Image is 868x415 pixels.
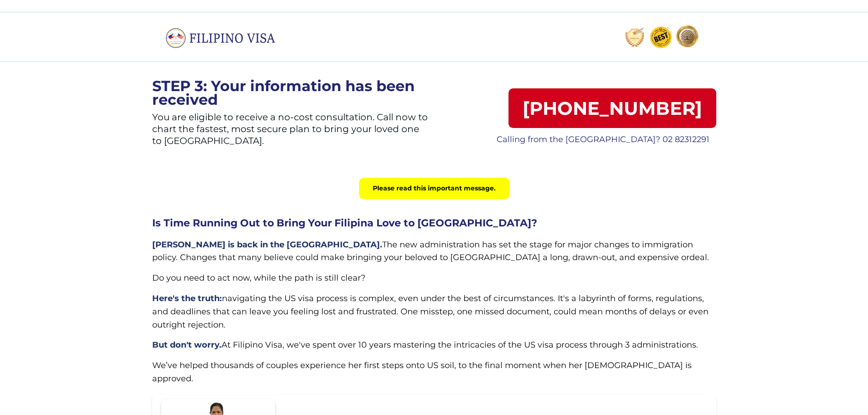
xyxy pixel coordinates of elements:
h2: Is Time Running Out to Bring Your Filipina Love to [GEOGRAPHIC_DATA]? [152,217,716,229]
span: The new administration has set the stage for major changes to immigration policy. Changes that ma... [152,240,709,263]
span: Here's the truth: [152,293,222,303]
span: [PERSON_NAME] is back in the [GEOGRAPHIC_DATA]. [152,240,382,250]
span: At Filipino Visa, we've spent over 10 years mastering the intricacies of the US visa process thro... [221,340,698,350]
span: Do you need to act now, while the path is still clear? [152,273,365,283]
span: navigating the US visa process is complex, even under the best of circumstances. It's a labyrinth... [152,293,709,330]
span: But don't worry. [152,340,221,350]
p: STEP 3: Your information has been received [152,79,429,107]
p: You are eligible to receive a no-cost consultation. Call now to chart the fastest, most secure pl... [152,111,429,154]
p: Calling from the [GEOGRAPHIC_DATA]? 02 82312291 [490,133,716,147]
span: We’ve helped thousands of couples experience her first steps onto US soil, to the final moment wh... [152,360,692,384]
div: Please read this important message. [359,178,509,199]
a: [PHONE_NUMBER] [508,88,716,128]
